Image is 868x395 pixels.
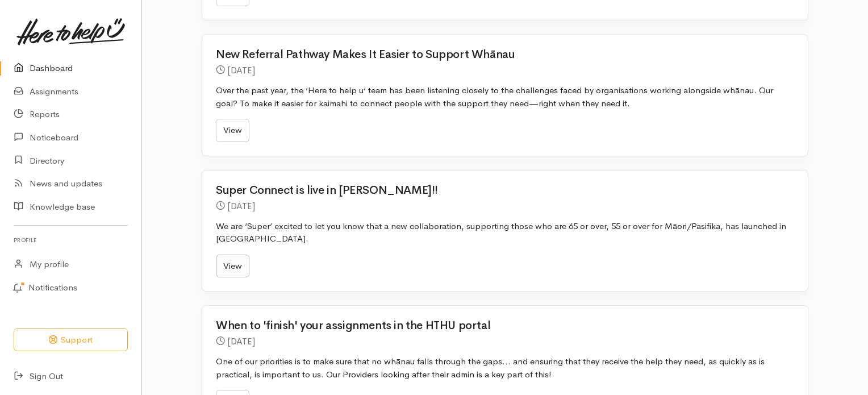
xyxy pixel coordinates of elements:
h2: Super Connect is live in [PERSON_NAME]!! [216,184,781,197]
p: Over the past year, the ‘Here to help u’ team has been listening closely to the challenges faced ... [216,84,794,110]
p: One of our priorities is to make sure that no whānau falls through the gaps… and ensuring that th... [216,355,794,381]
button: Support [14,329,128,352]
time: [DATE] [227,64,255,76]
p: We are ‘Super’ excited to let you know that a new collaboration, supporting those who are 65 or o... [216,220,794,246]
h2: New Referral Pathway Makes It Easier to Support Whānau [216,48,781,61]
h2: When to 'finish' your assignments in the HTHU portal [216,319,781,332]
a: View [216,255,249,278]
time: [DATE] [227,335,255,347]
h6: Profile [14,232,128,248]
time: [DATE] [227,200,255,212]
a: View [216,119,249,142]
